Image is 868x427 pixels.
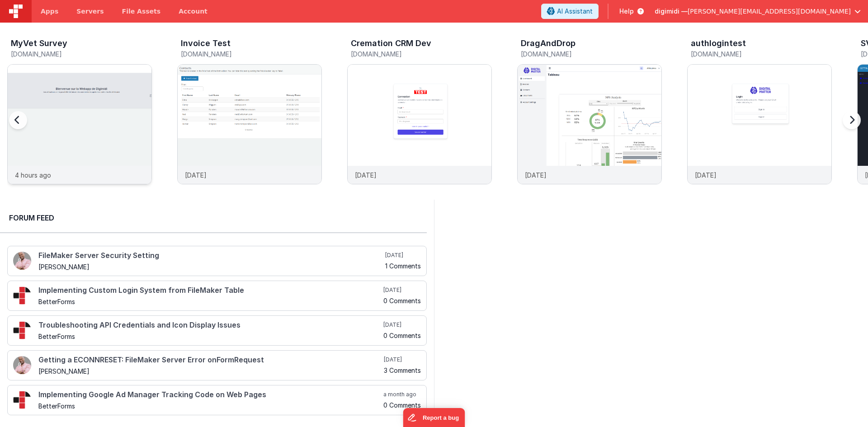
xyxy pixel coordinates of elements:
[38,333,382,340] h5: BetterForms
[7,350,427,380] a: Getting a ECONNRESET: FileMaker Server Error onFormRequest [PERSON_NAME] [DATE] 3 Comments
[38,403,382,409] h5: BetterForms
[557,7,593,16] span: AI Assistant
[122,7,161,16] span: File Assets
[403,408,465,427] iframe: Marker.io feedback button
[384,367,421,374] h5: 3 Comments
[41,7,58,16] span: Apps
[13,252,31,270] img: 411_2.png
[38,263,383,270] h5: [PERSON_NAME]
[383,402,421,408] h5: 0 Comments
[351,51,492,57] h5: [DOMAIN_NAME]
[541,4,599,19] button: AI Assistant
[76,7,104,16] span: Servers
[384,356,421,363] h5: [DATE]
[38,391,382,399] h4: Implementing Google Ad Manager Tracking Code on Web Pages
[181,51,322,57] h5: [DOMAIN_NAME]
[7,315,427,346] a: Troubleshooting API Credentials and Icon Display Issues BetterForms [DATE] 0 Comments
[695,170,717,180] p: [DATE]
[7,385,427,415] a: Implementing Google Ad Manager Tracking Code on Web Pages BetterForms a month ago 0 Comments
[691,39,746,48] h3: authlogintest
[9,212,418,223] h2: Forum Feed
[7,281,427,311] a: Implementing Custom Login System from FileMaker Table BetterForms [DATE] 0 Comments
[385,252,421,259] h5: [DATE]
[688,7,851,16] span: [PERSON_NAME][EMAIL_ADDRESS][DOMAIN_NAME]
[383,297,421,304] h5: 0 Comments
[13,286,31,305] img: 295_2.png
[521,51,662,57] h5: [DOMAIN_NAME]
[521,39,576,48] h3: DragAndDrop
[385,263,421,269] h5: 1 Comments
[13,321,31,339] img: 295_2.png
[38,298,382,305] h5: BetterForms
[7,246,427,276] a: FileMaker Server Security Setting [PERSON_NAME] [DATE] 1 Comments
[13,391,31,409] img: 295_2.png
[691,51,832,57] h5: [DOMAIN_NAME]
[383,391,421,398] h5: a month ago
[38,252,383,260] h4: FileMaker Server Security Setting
[13,356,31,374] img: 411_2.png
[185,170,207,180] p: [DATE]
[11,39,67,48] h3: MyVet Survey
[525,170,547,180] p: [DATE]
[38,356,382,364] h4: Getting a ECONNRESET: FileMaker Server Error onFormRequest
[11,51,152,57] h5: [DOMAIN_NAME]
[351,39,431,48] h3: Cremation CRM Dev
[383,321,421,328] h5: [DATE]
[383,332,421,339] h5: 0 Comments
[655,7,688,16] span: digimidi —
[181,39,231,48] h3: Invoice Test
[355,170,377,180] p: [DATE]
[383,286,421,294] h5: [DATE]
[38,321,382,329] h4: Troubleshooting API Credentials and Icon Display Issues
[38,368,382,375] h5: [PERSON_NAME]
[619,7,634,16] span: Help
[38,286,382,295] h4: Implementing Custom Login System from FileMaker Table
[655,7,861,16] button: digimidi — [PERSON_NAME][EMAIL_ADDRESS][DOMAIN_NAME]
